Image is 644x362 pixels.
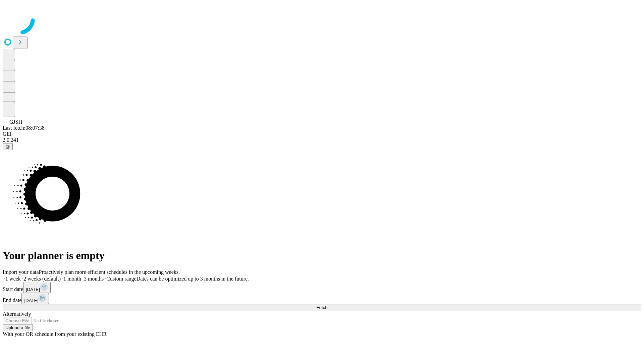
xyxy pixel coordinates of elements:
[24,298,38,303] span: [DATE]
[39,269,180,275] span: Proactively plan more efficient schedules in the upcoming weeks.
[9,119,22,125] span: GJSH
[3,331,107,337] span: With your OR schedule from your existing EHR
[21,293,49,304] button: [DATE]
[26,287,40,292] span: [DATE]
[5,276,21,282] span: 1 week
[5,144,10,149] span: @
[23,282,51,293] button: [DATE]
[3,143,13,150] button: @
[3,282,641,293] div: Start date
[3,131,641,137] div: GEI
[23,276,61,282] span: 2 weeks (default)
[316,305,327,310] span: Fetch
[3,125,45,131] span: Last fetch: 08:07:38
[3,269,39,275] span: Import your data
[3,137,641,143] div: 2.0.241
[137,276,249,282] span: Dates can be optimized up to 3 months in the future.
[63,276,81,282] span: 1 month
[3,311,31,317] span: Alternatively
[84,276,104,282] span: 3 months
[3,324,33,331] button: Upload a file
[3,304,641,311] button: Fetch
[106,276,136,282] span: Custom range
[3,293,641,304] div: End date
[3,249,641,262] h1: Your planner is empty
